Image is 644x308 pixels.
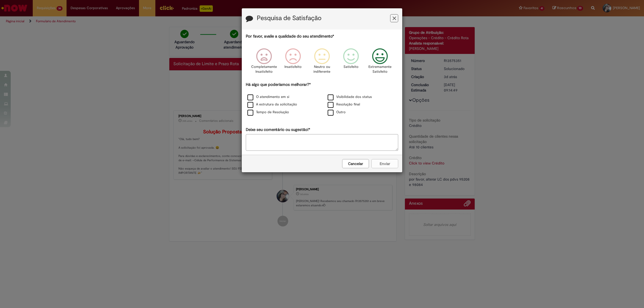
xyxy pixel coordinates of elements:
[246,82,398,116] div: Há algo que poderíamos melhorar?*
[328,110,346,115] label: Outro
[279,44,307,81] div: Insatisfeito
[342,159,369,168] button: Cancelar
[368,64,391,74] p: Extremamente Satisfeito
[343,64,358,69] p: Satisfeito
[308,44,336,81] div: Neutro ou indiferente
[284,64,302,69] p: Insatisfeito
[247,110,289,115] label: Tempo de Resolução
[328,102,360,107] label: Resolução final
[257,15,321,22] label: Pesquisa de Satisfação
[250,44,277,81] div: Completamente Insatisfeito
[246,127,310,133] label: Deixe seu comentário ou sugestão!*
[328,94,372,100] label: Visibilidade dos status
[247,102,297,107] label: A estrutura da solicitação
[366,44,394,81] div: Extremamente Satisfeito
[246,34,334,39] label: Por favor, avalie a qualidade do seu atendimento*
[312,64,332,74] p: Neutro ou indiferente
[247,94,289,100] label: O atendimento em si
[337,44,365,81] div: Satisfeito
[251,64,277,74] p: Completamente Insatisfeito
